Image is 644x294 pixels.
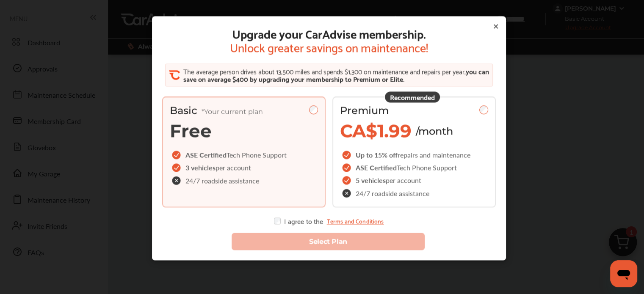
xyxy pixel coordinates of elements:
img: checkIcon.6d469ec1.svg [342,164,352,172]
span: ASE Certified [356,163,397,173]
span: per account [216,163,251,173]
img: CA_CheckIcon.cf4f08d4.svg [169,70,180,81]
span: 5 vehicles [356,176,386,185]
span: The average person drives about 13,500 miles and spends $1,300 on maintenance and repairs per year, [183,66,465,77]
div: I agree to the [274,218,384,225]
span: 24/7 roadside assistance [185,177,259,184]
span: Unlock greater savings on maintenance! [230,40,428,54]
span: you can save on average $400 by upgrading your membership to Premium or Elite. [183,66,489,85]
img: checkIcon.6d469ec1.svg [172,151,182,159]
img: checkIcon.6d469ec1.svg [342,176,352,185]
span: Premium [340,104,389,117]
span: per account [386,176,421,185]
span: 3 vehicles [185,163,216,173]
span: 24/7 roadside assistance [356,190,429,197]
img: checkIcon.6d469ec1.svg [342,151,352,159]
span: Tech Phone Support [397,163,457,173]
img: check-cross-icon.c68f34ea.svg [342,189,352,198]
img: check-cross-icon.c68f34ea.svg [172,176,182,185]
iframe: Button to launch messaging window [610,260,637,287]
span: Tech Phone Support [227,150,287,160]
span: Upgrade your CarAdvise membership. [230,27,428,40]
span: CA$1.99 [340,120,412,142]
span: ASE Certified [185,150,227,160]
span: *Your current plan [202,108,263,116]
span: /month [416,125,453,137]
div: Recommended [385,92,440,103]
span: Up to 15% off [356,150,398,160]
span: Free [170,120,212,142]
a: Terms and Conditions [326,218,384,225]
span: repairs and maintenance [398,150,470,160]
img: checkIcon.6d469ec1.svg [172,164,182,172]
span: Basic [170,104,263,117]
